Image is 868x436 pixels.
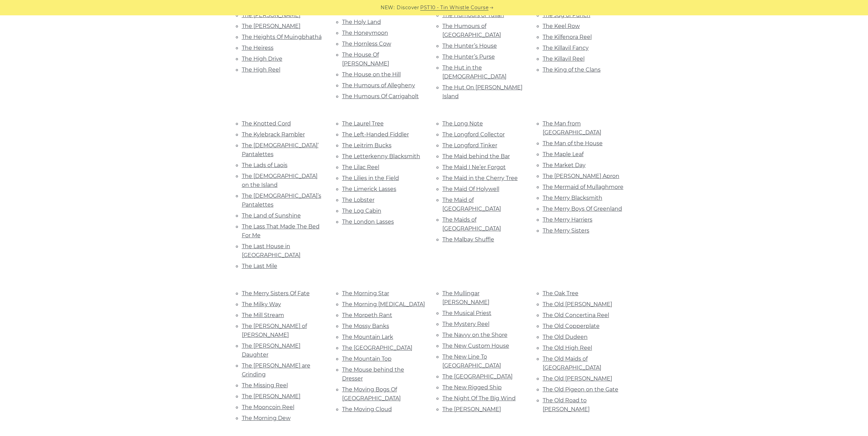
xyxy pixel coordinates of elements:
a: The [PERSON_NAME] Apron [543,173,619,179]
a: The Maple Leaf [543,151,584,157]
a: The Heiress [242,45,274,51]
a: The Hut On [PERSON_NAME] Island [442,84,523,100]
a: The Mouse behind the Dresser [342,366,404,382]
a: The Last House in [GEOGRAPHIC_DATA] [242,243,300,258]
a: The Merry Boys Of Greenland [543,206,622,212]
a: The Old Copperplate [543,323,600,329]
a: The House Of [PERSON_NAME] [342,51,389,67]
a: The Hunter’s House [442,43,497,49]
a: The Last Mile [242,263,277,269]
a: The Mountain Top [342,356,392,362]
a: PST10 - Tin Whistle Course [420,4,488,12]
a: The [PERSON_NAME] [442,406,501,412]
a: The Honeymoon [342,30,388,36]
a: The Old Pigeon on the Gate [543,386,618,393]
a: The Man of the House [543,140,603,147]
a: The High Reel [242,66,280,73]
a: The Mooncoin Reel [242,404,294,410]
a: The Old [PERSON_NAME] [543,375,612,382]
a: The Merry Harriers [543,216,592,223]
a: The Keel Row [543,23,580,29]
a: The King of the Clans [543,66,601,73]
a: The Mullingar [PERSON_NAME] [442,290,489,305]
a: The Merry Sisters Of Fate [242,290,310,297]
a: The [PERSON_NAME] [242,23,300,29]
a: The [DEMOGRAPHIC_DATA]’s Pantalettes [242,193,321,208]
a: The Mystery Reel [442,321,489,327]
a: The Laurel Tree [342,120,384,127]
a: The [PERSON_NAME] [242,12,300,18]
a: The Maid in the Cherry Tree [442,175,518,181]
a: The Morning [MEDICAL_DATA] [342,301,425,307]
a: The Hornless Cow [342,41,391,47]
a: The [PERSON_NAME] Daughter [242,343,300,358]
a: The Heights Of Muingbhathá [242,34,322,40]
a: The [PERSON_NAME] are Grinding [242,362,310,378]
a: The [PERSON_NAME] of [PERSON_NAME] [242,323,307,338]
a: The New Custom House [442,343,509,349]
a: The Market Day [543,162,586,168]
a: The Long Note [442,120,483,127]
a: The New Line To [GEOGRAPHIC_DATA] [442,354,501,369]
a: The Longford Collector [442,131,505,138]
a: The Hut in the [DEMOGRAPHIC_DATA] [442,64,506,80]
a: The Humours of Tullah [442,12,504,18]
a: The Maid Of Holywell [442,186,499,192]
a: The House on the Hill [342,71,401,78]
a: The Lilac Reel [342,164,379,170]
a: The Killavil Fancy [543,45,589,51]
a: The Holy Land [342,19,381,25]
a: The Lobster [342,197,374,203]
a: The Mossy Banks [342,323,389,329]
a: The Maids of [GEOGRAPHIC_DATA] [442,216,501,232]
a: The [DEMOGRAPHIC_DATA]’ Pantalettes [242,142,319,157]
a: The Malbay Shuffle [442,236,494,243]
a: The Moving Cloud [342,406,392,412]
a: The [GEOGRAPHIC_DATA] [342,345,412,351]
a: The Old Road to [PERSON_NAME] [543,397,590,412]
a: The Land of Sunshine [242,212,301,219]
a: The Maid behind the Bar [442,153,510,160]
a: The Hunter’s Purse [442,54,495,60]
a: The Morning Dew [242,415,291,421]
a: The Man from [GEOGRAPHIC_DATA] [543,120,601,136]
a: The Leitrim Bucks [342,142,392,149]
a: The Old High Reel [543,345,592,351]
a: The Letterkenny Blacksmith [342,153,420,160]
a: The Morning Star [342,290,389,297]
a: The Humours of Allegheny [342,82,415,89]
a: The Navvy on the Shore [442,332,507,338]
a: The Mill Stream [242,312,284,318]
a: The Night Of The Big Wind [442,395,516,402]
a: The Maid of [GEOGRAPHIC_DATA] [442,197,501,212]
a: The [DEMOGRAPHIC_DATA] on the Island [242,173,318,188]
a: The Merry Sisters [543,227,589,234]
a: The Moving Bogs Of [GEOGRAPHIC_DATA] [342,386,401,402]
a: The Lads of Laois [242,162,288,168]
a: The Milky Way [242,301,281,307]
a: The Limerick Lasses [342,186,396,192]
span: Discover [397,4,419,12]
a: The Morpeth Rant [342,312,392,318]
a: The Log Cabin [342,208,381,214]
a: The Old Dudeen [543,334,588,340]
a: The Merry Blacksmith [543,195,602,201]
a: The Kylebrack Rambler [242,131,305,138]
a: The London Lasses [342,219,394,225]
a: The High Drive [242,56,282,62]
a: The Left-Handed Fiddler [342,131,409,138]
span: NEW: [381,4,395,12]
a: The Old Concertina Reel [543,312,609,318]
a: The Jug of Punch [543,12,590,18]
a: The Mermaid of Mullaghmore [543,184,623,190]
a: The Killavil Reel [543,56,585,62]
a: The Longford Tinker [442,142,497,149]
a: The Old Maids of [GEOGRAPHIC_DATA] [543,356,601,371]
a: The Musical Priest [442,310,491,316]
a: The Old [PERSON_NAME] [543,301,612,307]
a: The [GEOGRAPHIC_DATA] [442,373,513,380]
a: The Maid I Ne’er Forgot [442,164,506,170]
a: The Lass That Made The Bed For Me [242,223,320,239]
a: The Humours Of Carrigaholt [342,93,419,100]
a: The Mountain Lark [342,334,393,340]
